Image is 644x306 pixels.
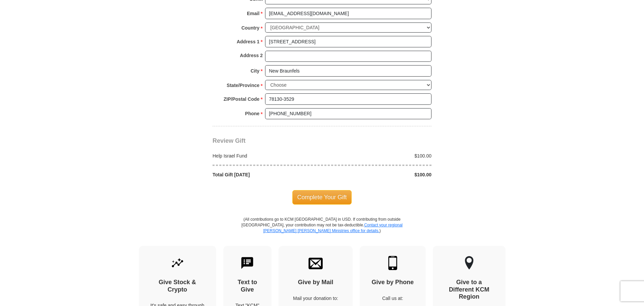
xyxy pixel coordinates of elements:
[209,171,322,178] div: Total Gift [DATE]
[372,295,414,302] p: Call us at:
[241,217,403,246] p: (All contributions go to KCM [GEOGRAPHIC_DATA] in USD. If contributing from outside [GEOGRAPHIC_D...
[292,190,352,204] span: Complete Your Gift
[263,223,402,233] a: Contact your regional [PERSON_NAME] [PERSON_NAME] Ministries office for details.
[251,66,259,76] strong: City
[209,152,322,159] div: Help Israel Fund
[240,256,254,270] img: text-to-give.svg
[237,37,260,46] strong: Address 1
[227,81,259,90] strong: State/Province
[309,256,323,270] img: envelope.svg
[445,279,494,301] h4: Give to a Different KCM Region
[245,109,260,118] strong: Phone
[240,51,263,60] strong: Address 2
[290,295,341,302] p: Mail your donation to:
[241,23,260,33] strong: Country
[322,152,435,159] div: $100.00
[372,279,414,286] h4: Give by Phone
[386,256,400,270] img: mobile.svg
[464,256,474,270] img: other-region
[247,9,259,18] strong: Email
[151,279,204,293] h4: Give Stock & Crypto
[322,171,435,178] div: $100.00
[290,279,341,286] h4: Give by Mail
[235,279,260,293] h4: Text to Give
[213,137,246,144] span: Review Gift
[170,256,185,270] img: give-by-stock.svg
[224,94,260,104] strong: ZIP/Postal Code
